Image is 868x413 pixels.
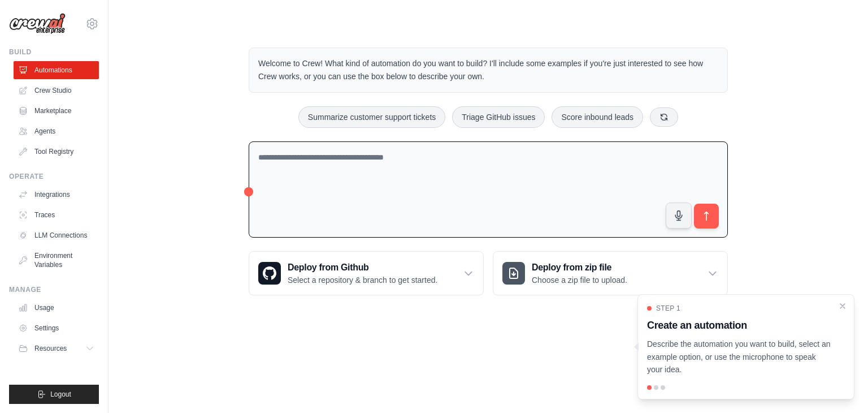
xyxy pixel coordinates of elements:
p: Describe the automation you want to build, select an example option, or use the microphone to spe... [647,338,831,376]
a: Crew Studio [14,81,99,100]
a: Automations [14,61,99,79]
button: Resources [14,339,99,358]
span: Step 1 [656,304,680,313]
h3: Deploy from Github [288,261,437,274]
button: Summarize customer support tickets [298,106,445,128]
div: Manage [9,285,99,294]
a: Usage [14,299,99,317]
h3: Create an automation [647,317,831,333]
img: Logo [9,13,66,35]
a: Environment Variables [14,247,99,274]
a: Tool Registry [14,143,99,161]
button: Score inbound leads [552,106,643,128]
p: Welcome to Crew! What kind of automation do you want to build? I'll include some examples if you'... [258,57,718,83]
button: Triage GitHub issues [452,106,545,128]
span: Logout [50,390,71,399]
p: Select a repository & branch to get started. [288,274,437,286]
a: Agents [14,122,99,140]
button: Logout [9,385,99,404]
a: Traces [14,206,99,224]
a: Integrations [14,186,99,204]
div: Build [9,48,99,57]
a: Marketplace [14,102,99,120]
a: LLM Connections [14,226,99,244]
h3: Deploy from zip file [532,261,627,274]
button: Close walkthrough [838,302,847,311]
p: Choose a zip file to upload. [532,274,627,286]
div: Operate [9,172,99,181]
a: Settings [14,319,99,337]
span: Resources [34,344,67,353]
